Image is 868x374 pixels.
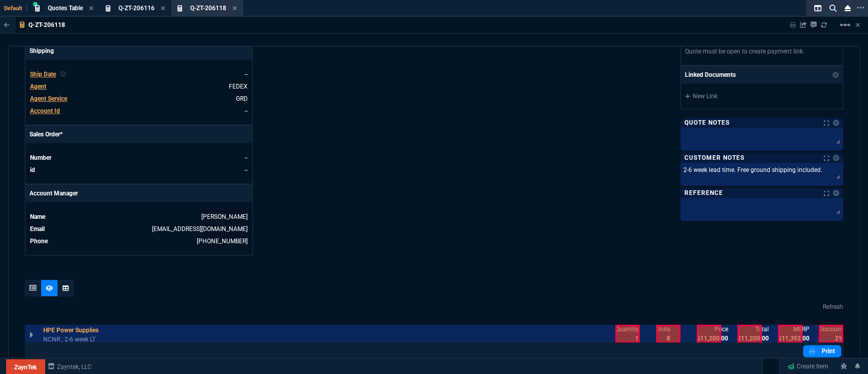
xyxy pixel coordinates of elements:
p: Quote Notes [684,119,730,127]
mat-icon: Example home icon [839,19,851,31]
a: Refresh [823,303,843,310]
span: Ship Date [30,71,56,78]
nx-icon: Close Tab [161,5,165,13]
a: msbcCompanyName [45,362,95,371]
tr: undefined [29,94,248,104]
nx-icon: Back to Table [4,21,10,28]
a: -- [245,166,248,174]
a: Create Item [784,359,832,374]
nx-icon: Open New Tab [857,3,864,13]
tr: undefined [29,224,248,234]
a: [EMAIL_ADDRESS][DOMAIN_NAME] [152,225,248,233]
tr: undefined [29,81,248,92]
tr: undefined [29,69,248,79]
p: Account Manager [25,185,252,202]
span: Q-ZT-206116 [118,5,155,12]
span: -- [245,71,248,78]
tr: undefined [29,165,248,175]
a: Hide Workbench [855,21,860,29]
a: New Link [685,92,839,101]
p: Sales Order* [25,126,252,143]
p: NCNR ; 2-6 week LT [43,335,105,344]
p: Linked Documents [685,70,736,79]
a: FEDEX [229,83,248,90]
span: Name [30,213,45,220]
nx-icon: Close Tab [89,5,94,13]
nx-icon: Close Tab [232,5,237,13]
a: Print [803,345,841,357]
span: Quotes Table [48,5,83,12]
span: Default [4,5,27,12]
p: Shipping [25,42,252,60]
span: Agent Service [30,95,67,102]
tr: undefined [29,106,248,116]
nx-icon: Close Workbench [841,2,855,14]
p: Reference [684,189,723,197]
p: Customer Notes [684,154,744,162]
span: id [30,166,35,174]
nx-icon: Search [825,2,841,14]
nx-icon: Clear selected rep [60,70,66,79]
span: Email [30,225,45,233]
span: Phone [30,238,48,245]
a: -- [245,107,248,114]
a: GRD [236,95,248,102]
span: Number [30,154,51,161]
a: [PERSON_NAME] [201,213,248,220]
span: Q-ZT-206118 [190,5,226,12]
a: -- [245,154,248,161]
tr: undefined [29,153,248,163]
tr: undefined [29,212,248,222]
tr: undefined [29,236,248,246]
p: HPE Power Supplies [43,326,99,335]
a: 469-609-4841 [197,238,248,245]
span: Account Id [30,107,60,114]
span: Agent [30,83,46,90]
p: Q-ZT-206118 [28,21,65,29]
nx-icon: Split Panels [810,2,825,14]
